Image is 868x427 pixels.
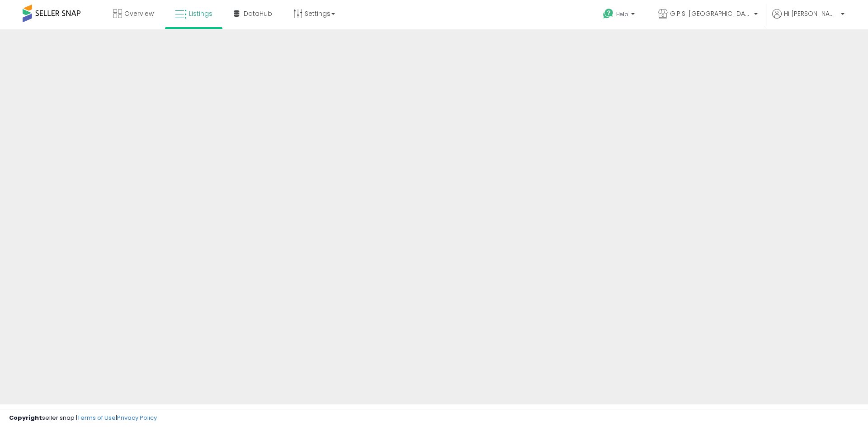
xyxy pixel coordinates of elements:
span: Overview [124,9,154,18]
span: DataHub [244,9,272,18]
span: Hi [PERSON_NAME] [784,9,838,18]
span: G.P.S. [GEOGRAPHIC_DATA] [670,9,751,18]
span: Help [616,10,628,18]
span: Listings [189,9,212,18]
a: Help [596,1,644,29]
i: Get Help [603,8,614,19]
a: Hi [PERSON_NAME] [772,9,844,29]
